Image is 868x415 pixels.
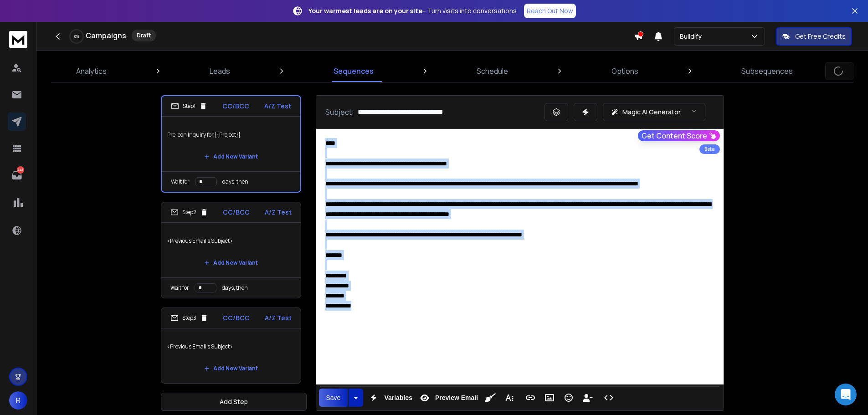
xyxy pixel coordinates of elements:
[204,60,236,82] a: Leads
[86,30,126,41] h1: Campaigns
[17,166,24,174] p: 441
[74,34,79,39] p: 0 %
[71,60,112,82] a: Analytics
[161,202,301,298] li: Step2CC/BCCA/Z Test<Previous Email's Subject>Add New VariantWait fordays, then
[527,6,573,15] p: Reach Out Now
[334,66,374,77] p: Sequences
[223,313,250,323] p: CC/BCC
[522,389,539,407] button: Insert Link (Ctrl+K)
[776,27,852,46] button: Get Free Credits
[161,95,301,193] li: Step1CC/BCCA/Z TestPre-con Inquiry for {{Project}}Add New VariantWait fordays, then
[9,391,27,410] button: R
[382,394,414,402] span: Variables
[167,122,295,148] p: Pre-con Inquiry for {{Project}}
[622,108,681,117] p: Magic AI Generator
[167,228,295,254] p: <Previous Email's Subject>
[264,102,291,111] p: A/Z Test
[795,32,846,41] p: Get Free Credits
[477,66,508,77] p: Schedule
[8,166,26,184] a: 441
[433,394,480,402] span: Preview Email
[197,254,265,272] button: Add New Variant
[222,102,249,111] p: CC/BCC
[524,4,576,18] a: Reach Out Now
[680,32,705,41] p: Buildify
[265,208,292,217] p: A/Z Test
[161,307,301,384] li: Step3CC/BCCA/Z Test<Previous Email's Subject>Add New Variant
[741,66,793,77] p: Subsequences
[365,389,414,407] button: Variables
[541,389,558,407] button: Insert Image (Ctrl+P)
[223,208,250,217] p: CC/BCC
[611,66,638,77] p: Options
[170,208,208,216] div: Step 2
[9,31,27,48] img: logo
[308,6,517,15] p: – Turn visits into conversations
[835,384,857,405] div: Open Intercom Messenger
[603,103,705,121] button: Magic AI Generator
[319,389,348,407] button: Save
[736,60,798,82] a: Subsequences
[171,178,190,185] p: Wait for
[325,107,354,118] p: Subject:
[197,359,265,378] button: Add New Variant
[606,60,644,82] a: Options
[170,284,189,292] p: Wait for
[210,66,230,77] p: Leads
[638,130,720,141] button: Get Content Score
[222,178,248,185] p: days, then
[167,334,295,359] p: <Previous Email's Subject>
[328,60,379,82] a: Sequences
[76,66,107,77] p: Analytics
[161,393,307,411] button: Add Step
[171,102,207,110] div: Step 1
[132,30,156,41] div: Draft
[416,389,480,407] button: Preview Email
[699,144,720,154] div: Beta
[308,6,422,15] strong: Your warmest leads are on your site
[170,314,208,322] div: Step 3
[501,389,518,407] button: More Text
[197,148,265,166] button: Add New Variant
[265,313,292,323] p: A/Z Test
[471,60,514,82] a: Schedule
[222,284,248,292] p: days, then
[600,389,617,407] button: Code View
